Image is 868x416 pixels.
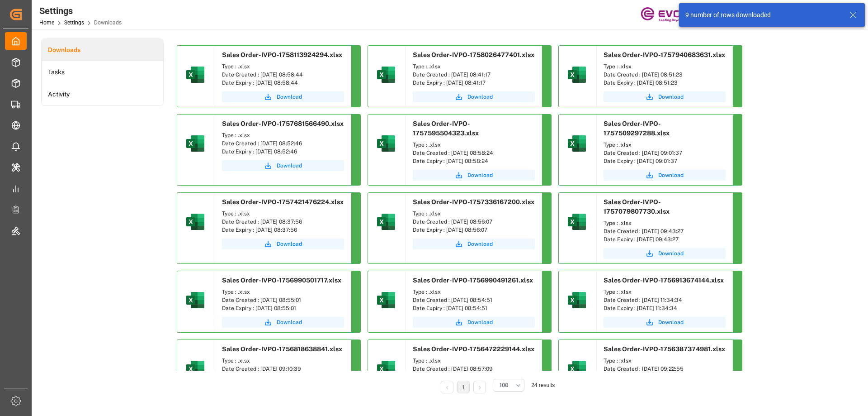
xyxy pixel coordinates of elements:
[222,62,344,71] div: Type : .xlsx
[413,51,534,58] span: Sales Order-IVPO-1758026477401.xlsx
[413,149,535,157] div: Date Created : [DATE] 08:58:24
[413,170,535,181] a: Download
[39,19,54,26] a: Home
[413,226,535,234] div: Date Expiry : [DATE] 08:56:07
[566,133,588,154] img: microsoft-excel-2019--v1.png
[222,288,344,296] div: Type : .xlsx
[604,62,726,71] div: Type : .xlsx
[604,288,726,296] div: Type : .xlsx
[413,198,534,206] span: Sales Order-IVPO-1757336167200.xlsx
[277,318,302,326] span: Download
[222,304,344,312] div: Date Expiry : [DATE] 08:55:01
[413,210,535,218] div: Type : .xlsx
[375,211,397,233] img: microsoft-excel-2019--v1.png
[277,240,302,248] span: Download
[641,7,699,23] img: Evonik-brand-mark-Deep-Purple-RGB.jpeg_1700498283.jpeg
[222,131,344,139] div: Type : .xlsx
[604,71,726,79] div: Date Created : [DATE] 08:51:23
[413,345,534,353] span: Sales Order-IVPO-1756472229144.xlsx
[413,62,535,71] div: Type : .xlsx
[413,71,535,79] div: Date Created : [DATE] 08:41:17
[184,133,206,154] img: microsoft-excel-2019--v1.png
[222,210,344,218] div: Type : .xlsx
[473,381,486,393] li: Next Page
[222,148,344,156] div: Date Expiry : [DATE] 08:52:46
[413,141,535,149] div: Type : .xlsx
[604,345,725,353] span: Sales Order-IVPO-1756387374981.xlsx
[413,357,535,365] div: Type : .xlsx
[222,160,344,171] button: Download
[222,277,341,284] span: Sales Order-IVPO-1756990501717.xlsx
[413,79,535,87] div: Date Expiry : [DATE] 08:41:17
[467,93,493,101] span: Download
[413,288,535,296] div: Type : .xlsx
[375,133,397,154] img: microsoft-excel-2019--v1.png
[604,91,726,102] button: Download
[222,357,344,365] div: Type : .xlsx
[566,358,588,380] img: microsoft-excel-2019--v1.png
[413,91,535,102] button: Download
[658,171,684,179] span: Download
[604,79,726,87] div: Date Expiry : [DATE] 08:51:23
[413,317,535,328] a: Download
[457,381,470,393] li: 1
[42,61,163,83] a: Tasks
[467,171,493,179] span: Download
[222,51,342,58] span: Sales Order-IVPO-1758113924294.xlsx
[604,120,670,137] span: Sales Order-IVPO-1757509297288.xlsx
[658,249,684,258] span: Download
[277,162,302,170] span: Download
[604,357,726,365] div: Type : .xlsx
[222,198,344,206] span: Sales Order-IVPO-1757421476224.xlsx
[222,139,344,148] div: Date Created : [DATE] 08:52:46
[222,239,344,249] button: Download
[604,198,670,215] span: Sales Order-IVPO-1757079807730.xlsx
[604,235,726,244] div: Date Expiry : [DATE] 09:43:27
[604,248,726,259] a: Download
[604,170,726,181] a: Download
[375,289,397,311] img: microsoft-excel-2019--v1.png
[375,64,397,86] img: microsoft-excel-2019--v1.png
[413,304,535,312] div: Date Expiry : [DATE] 08:54:51
[413,277,533,284] span: Sales Order-IVPO-1756990491261.xlsx
[222,91,344,102] a: Download
[184,358,206,380] img: microsoft-excel-2019--v1.png
[42,39,163,61] a: Downloads
[604,317,726,328] button: Download
[604,277,724,284] span: Sales Order-IVPO-1756913674144.xlsx
[222,226,344,234] div: Date Expiry : [DATE] 08:37:56
[222,317,344,328] button: Download
[566,289,588,311] img: microsoft-excel-2019--v1.png
[42,83,163,105] a: Activity
[467,318,493,326] span: Download
[604,365,726,373] div: Date Created : [DATE] 09:22:55
[604,149,726,157] div: Date Created : [DATE] 09:01:37
[467,240,493,248] span: Download
[531,382,555,388] span: 24 results
[222,365,344,373] div: Date Created : [DATE] 09:10:39
[222,71,344,79] div: Date Created : [DATE] 08:58:44
[604,296,726,304] div: Date Created : [DATE] 11:34:34
[222,296,344,304] div: Date Created : [DATE] 08:55:01
[500,381,508,389] span: 100
[222,218,344,226] div: Date Created : [DATE] 08:37:56
[413,157,535,165] div: Date Expiry : [DATE] 08:58:24
[413,239,535,249] button: Download
[441,381,453,393] li: Previous Page
[685,10,841,20] div: 9 number of rows downloaded
[184,289,206,311] img: microsoft-excel-2019--v1.png
[566,211,588,233] img: microsoft-excel-2019--v1.png
[604,51,725,58] span: Sales Order-IVPO-1757940683631.xlsx
[184,64,206,86] img: microsoft-excel-2019--v1.png
[184,211,206,233] img: microsoft-excel-2019--v1.png
[222,79,344,87] div: Date Expiry : [DATE] 08:58:44
[39,4,122,18] div: Settings
[566,64,588,86] img: microsoft-excel-2019--v1.png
